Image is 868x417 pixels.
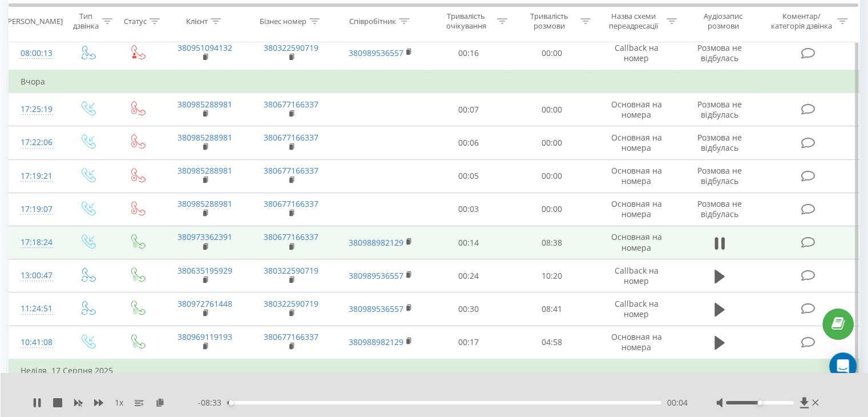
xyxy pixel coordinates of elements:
[264,198,318,209] a: 380677166337
[349,336,403,347] a: 380988982129
[349,303,403,314] a: 380989536557
[510,226,593,259] td: 08:38
[697,42,742,63] span: Розмова не відбулась
[593,226,679,259] td: Основная на номера
[264,99,318,110] a: 380677166337
[264,331,318,342] a: 380677166337
[21,165,51,187] div: 17:19:21
[829,352,857,380] div: Open Intercom Messenger
[124,17,147,26] div: Статус
[427,259,510,292] td: 00:24
[9,70,859,93] td: Вчора
[690,12,757,31] div: Аудіозапис розмови
[177,231,232,242] a: 380973362391
[177,165,232,176] a: 380985288981
[186,17,208,26] div: Клієнт
[427,126,510,159] td: 00:06
[697,198,742,219] span: Розмова не відбулась
[427,159,510,193] td: 00:05
[593,37,679,70] td: Callback на номер
[604,12,664,31] div: Назва схеми переадресації
[438,12,495,31] div: Тривалість очікування
[349,47,403,58] a: 380989536557
[260,17,306,26] div: Бізнес номер
[667,397,688,408] span: 00:04
[510,326,593,359] td: 04:58
[349,237,403,248] a: 380988982129
[264,231,318,242] a: 380677166337
[757,400,762,405] div: Accessibility label
[427,37,510,70] td: 00:16
[520,12,578,31] div: Тривалість розмови
[264,132,318,143] a: 380677166337
[21,264,51,287] div: 13:00:47
[510,259,593,292] td: 10:20
[264,265,318,276] a: 380322590719
[510,159,593,193] td: 00:00
[177,132,232,143] a: 380985288981
[177,42,232,53] a: 380951094132
[593,326,679,359] td: Основная на номера
[349,270,403,281] a: 380989536557
[21,98,51,121] div: 17:25:19
[510,193,593,226] td: 00:00
[229,400,233,405] div: Accessibility label
[21,42,51,65] div: 08:00:13
[510,126,593,159] td: 00:00
[593,93,679,126] td: Основная на номера
[264,165,318,176] a: 380677166337
[427,292,510,326] td: 00:30
[593,159,679,193] td: Основная на номера
[21,331,51,354] div: 10:41:08
[5,17,63,26] div: [PERSON_NAME]
[264,42,318,53] a: 380322590719
[510,37,593,70] td: 00:00
[9,359,859,382] td: Неділя, 17 Серпня 2025
[177,198,232,209] a: 380985288981
[349,17,396,26] div: Співробітник
[21,298,51,320] div: 11:24:51
[593,259,679,292] td: Callback на номер
[427,226,510,259] td: 00:14
[593,292,679,326] td: Callback на номер
[697,132,742,153] span: Розмова не відбулась
[427,193,510,226] td: 00:03
[697,165,742,186] span: Розмова не відбулась
[768,12,834,31] div: Коментар/категорія дзвінка
[593,193,679,226] td: Основная на номера
[510,292,593,326] td: 08:41
[510,93,593,126] td: 00:00
[21,231,51,254] div: 17:18:24
[177,99,232,110] a: 380985288981
[264,298,318,309] a: 380322590719
[72,12,99,31] div: Тип дзвінка
[177,331,232,342] a: 380969119193
[177,265,232,276] a: 380635195929
[21,131,51,154] div: 17:22:06
[427,93,510,126] td: 00:07
[697,99,742,120] span: Розмова не відбулась
[177,298,232,309] a: 380972761448
[593,126,679,159] td: Основная на номера
[198,397,227,408] span: - 08:33
[427,326,510,359] td: 00:17
[115,397,123,408] span: 1 x
[21,198,51,220] div: 17:19:07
